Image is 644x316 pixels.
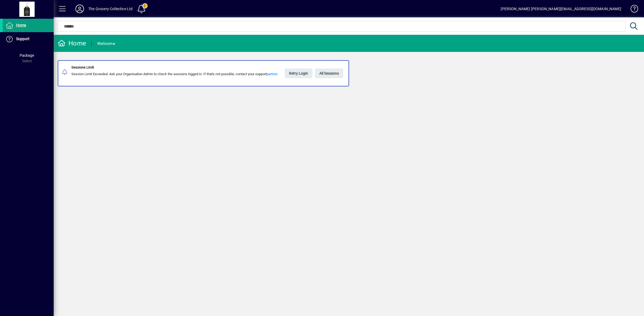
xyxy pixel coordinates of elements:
[285,68,312,78] button: Retry Login
[501,5,621,13] div: [PERSON_NAME] [PERSON_NAME][EMAIL_ADDRESS][DOMAIN_NAME]
[54,60,644,86] app-alert-notification-menu-item: Sessions Limit
[20,53,34,58] span: Package
[97,39,115,48] div: Welcome
[71,65,278,70] div: Sessions Limit
[289,69,308,78] span: Retry Login
[58,39,86,48] div: Home
[315,68,343,78] a: All Sessions
[319,69,339,78] span: All Sessions
[627,1,637,18] a: Knowledge Base
[71,71,278,77] div: Session Limit Exceeded. Ask your Organisation Admin to check the sessions logged in. If that's no...
[88,5,133,13] div: The Grocery Collective Ltd
[16,37,30,41] span: Support
[71,4,88,14] button: Profile
[16,23,26,27] span: Home
[267,72,277,76] a: partner
[3,32,54,46] a: Support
